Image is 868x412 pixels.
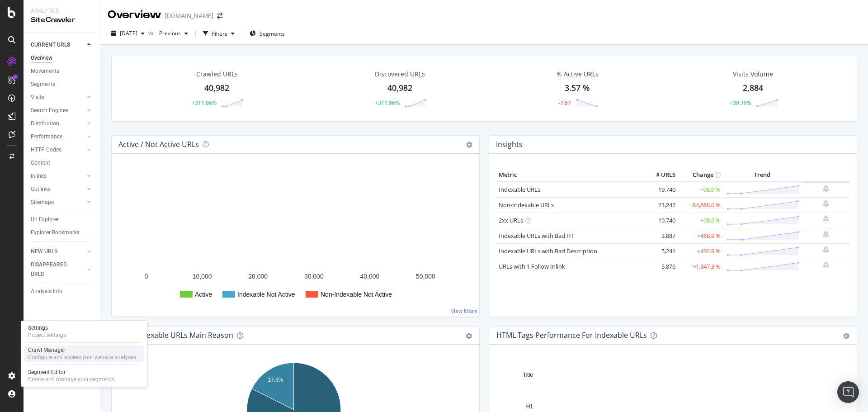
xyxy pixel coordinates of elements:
[499,216,523,224] a: 2xx URLs
[733,70,773,79] div: Visits Volume
[31,40,70,50] div: CURRENT URLS
[823,261,829,269] div: bell-plus
[199,26,238,41] button: Filters
[823,200,829,207] div: bell-plus
[496,331,647,340] div: HTML Tags Performance for Indexable URLs
[678,228,723,243] td: +488.9 %
[31,198,85,207] a: Sitemaps
[642,259,678,274] td: 5,876
[31,171,47,181] div: Inlinks
[28,331,66,339] div: Project settings
[526,403,533,410] text: H1
[192,99,217,107] div: +311.96%
[678,259,723,274] td: +1,347.3 %
[416,273,435,280] text: 50,000
[31,158,94,168] a: Content
[31,198,54,207] div: Sitemaps
[31,247,85,256] a: NEW URLS
[642,228,678,243] td: 3,887
[678,213,723,228] td: +98.9 %
[31,215,59,224] div: Url Explorer
[31,247,57,256] div: NEW URLS
[31,53,52,63] div: Overview
[565,82,590,94] div: 3.57 %
[24,323,144,340] a: SettingsProject settings
[31,145,61,155] div: HTTP Codes
[723,168,802,182] th: Trend
[642,168,678,182] th: # URLS
[31,132,62,142] div: Performance
[24,368,144,384] a: Segment EditorCreate and manage your segments
[248,273,268,280] text: 20,000
[321,291,392,298] text: Non-Indexable Not Active
[108,26,148,41] button: [DATE]
[743,82,763,94] div: 2,884
[204,82,229,94] div: 40,982
[31,260,76,279] div: DISAPPEARED URLS
[31,158,50,168] div: Content
[118,138,199,151] h4: Active / Not Active URLs
[678,182,723,198] td: +98.9 %
[678,243,723,259] td: +492.9 %
[193,273,212,280] text: 10,000
[642,243,678,259] td: 5,241
[642,213,678,228] td: 19,740
[496,168,642,182] th: Metric
[195,291,212,298] text: Active
[31,7,93,15] div: Analytics
[499,247,597,255] a: Indexable URLs with Bad Description
[268,377,283,383] text: 17.6%
[31,93,85,102] a: Visits
[156,26,192,41] button: Previous
[523,372,533,378] text: Title
[108,7,161,23] div: Overview
[31,40,85,50] a: CURRENT URLS
[31,66,59,76] div: Movements
[31,287,94,296] a: Analysis Info
[360,273,379,280] text: 40,000
[375,70,425,79] div: Discovered URLs
[31,228,80,237] div: Explorer Bookmarks
[823,185,829,192] div: bell-plus
[31,260,85,279] a: DISAPPEARED URLS
[120,29,137,37] span: 2025 Sep. 11th
[451,307,477,315] a: View More
[31,66,94,76] a: Movements
[28,346,136,354] div: Crawl Manager
[31,80,94,89] a: Segments
[31,287,62,296] div: Analysis Info
[678,197,723,213] td: +84,868.0 %
[31,119,59,128] div: Distribution
[466,142,472,148] i: Options
[119,168,469,309] svg: A chart.
[496,138,523,151] h4: Insights
[24,346,144,362] a: Crawl ManagerConfigure and access your website analyses
[499,201,554,209] a: Non-Indexable URLs
[31,119,85,128] a: Distribution
[246,26,288,41] button: Segments
[28,324,66,331] div: Settings
[642,197,678,213] td: 21,242
[499,232,574,240] a: Indexable URLs with Bad H1
[237,291,295,298] text: Indexable Not Active
[165,11,213,20] div: [DOMAIN_NAME]
[31,145,85,155] a: HTTP Codes
[196,70,238,79] div: Crawled URLs
[843,333,849,339] div: gear
[837,381,859,403] div: Open Intercom Messenger
[31,132,85,142] a: Performance
[28,354,136,361] div: Configure and access your website analyses
[31,15,93,25] div: SiteCrawler
[557,70,599,79] div: % Active URLs
[31,106,85,115] a: Search Engines
[642,182,678,198] td: 19,740
[145,273,148,280] text: 0
[558,99,571,107] div: -7.67
[823,246,829,253] div: bell-plus
[31,171,85,181] a: Inlinks
[466,333,472,339] div: gear
[28,369,114,376] div: Segment Editor
[387,82,412,94] div: 40,982
[31,53,94,63] a: Overview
